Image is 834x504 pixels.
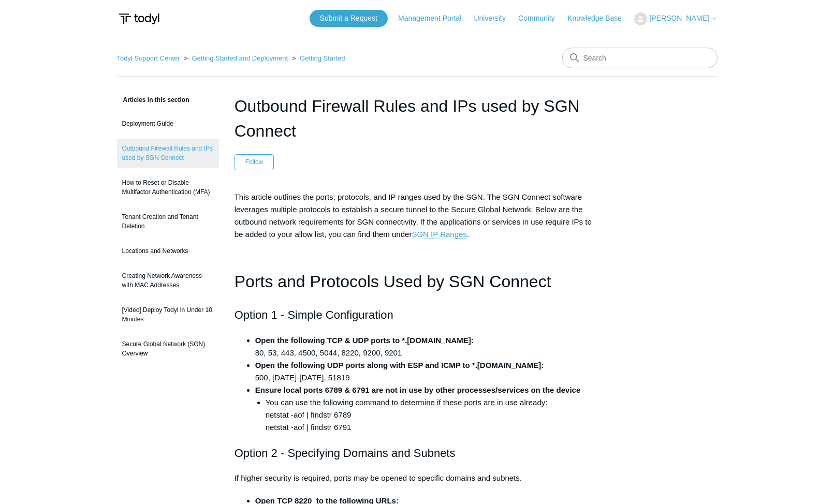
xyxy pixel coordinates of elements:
[235,269,600,295] h1: Ports and Protocols Used by SGN Connect
[117,96,189,103] span: Articles in this section
[255,386,581,394] strong: Ensure local ports 6789 & 6791 are not in use by other processes/services on the device
[117,266,219,295] a: Creating Network Awareness with MAC Addresses
[117,54,180,62] a: Todyl Support Center
[117,54,182,62] li: Todyl Support Center
[117,334,219,363] a: Secure Global Network (SGN) Overview
[290,54,345,62] li: Getting Started
[235,192,592,239] span: This article outlines the ports, protocols, and IP ranges used by the SGN. The SGN Connect softwa...
[192,54,288,62] a: Getting Started and Deployment
[649,14,709,22] span: [PERSON_NAME]
[562,48,718,68] input: Search
[117,9,161,28] img: Todyl Support Center Help Center home page
[567,13,632,24] a: Knowledge Base
[255,359,600,384] li: 500, [DATE]-[DATE], 51819
[255,334,600,359] li: 80, 53, 443, 4500, 5044, 8220, 9200, 9201
[182,54,290,62] li: Getting Started and Deployment
[300,54,345,62] a: Getting Started
[266,396,600,434] li: You can use the following command to determine if these ports are in use already: netstat -aof | ...
[255,361,544,369] strong: Open the following UDP ports along with ESP and ICMP to *.[DOMAIN_NAME]:
[474,13,516,24] a: University
[310,10,388,27] a: Submit a Request
[117,114,219,134] a: Deployment Guide
[117,207,219,236] a: Tenant Creation and Tenant Deletion
[235,94,600,143] h1: Outbound Firewall Rules and IPs used by SGN Connect
[117,300,219,329] a: [Video] Deploy Todyl in Under 10 Minutes
[398,13,472,24] a: Management Portal
[255,336,474,345] strong: Open the following TCP & UDP ports to *.[DOMAIN_NAME]:
[235,154,274,170] button: Follow Article
[634,12,717,25] button: [PERSON_NAME]
[117,139,219,168] a: Outbound Firewall Rules and IPs used by SGN Connect
[518,13,565,24] a: Community
[235,444,600,462] h2: Option 2 - Specifying Domains and Subnets
[235,472,600,484] p: If higher security is required, ports may be opened to specific domains and subnets.
[117,241,219,261] a: Locations and Networks
[117,173,219,202] a: How to Reset or Disable Multifactor Authentication (MFA)
[412,230,466,239] a: SGN IP Ranges
[235,306,600,324] h2: Option 1 - Simple Configuration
